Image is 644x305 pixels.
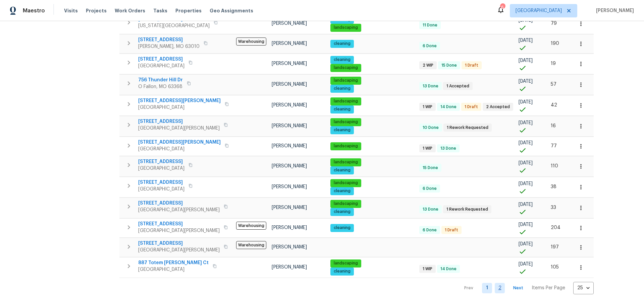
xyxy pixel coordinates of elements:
span: [US_STATE][GEOGRAPHIC_DATA] [138,22,210,29]
span: [STREET_ADDRESS] [138,36,200,43]
span: [DATE] [519,121,533,125]
span: [PERSON_NAME] [272,82,307,87]
span: 6 Done [420,43,439,49]
div: 25 [573,279,594,297]
span: 13 Done [420,207,441,212]
span: [GEOGRAPHIC_DATA][PERSON_NAME] [138,227,220,234]
span: [DATE] [519,100,533,104]
nav: Pagination Navigation [458,282,594,294]
span: [GEOGRAPHIC_DATA][PERSON_NAME] [138,247,220,253]
span: cleaning [331,188,353,194]
span: O Fallon, MO 63368 [138,83,183,90]
span: [PERSON_NAME] [272,205,307,210]
span: Visits [64,7,78,14]
span: 15 Done [439,63,460,68]
span: [PERSON_NAME] [272,41,307,46]
span: [PERSON_NAME] [272,124,307,128]
span: [GEOGRAPHIC_DATA][PERSON_NAME] [138,125,220,132]
span: [GEOGRAPHIC_DATA] [138,266,209,273]
span: landscaping [331,119,361,125]
span: Projects [86,7,107,14]
span: 2 Accepted [483,104,513,110]
span: 1 WIP [420,146,435,151]
span: [STREET_ADDRESS] [138,221,220,227]
span: cleaning [331,127,353,133]
span: [PERSON_NAME] [593,7,634,14]
span: 14 Done [438,104,459,110]
span: landscaping [331,143,361,149]
span: 6 Done [420,186,439,192]
span: cleaning [331,269,353,274]
span: [PERSON_NAME] [272,265,307,270]
span: cleaning [331,41,353,47]
span: 38 [551,184,556,189]
button: Next [507,283,529,293]
span: 6 Done [420,227,439,233]
span: landscaping [331,159,361,165]
span: [GEOGRAPHIC_DATA] [138,104,221,111]
span: 197 [551,245,559,249]
p: Items Per Page [532,285,565,291]
span: 13 Done [438,146,459,151]
span: landscaping [331,98,361,104]
span: 756 Thunder Hill Dr [138,77,183,83]
span: [PERSON_NAME] [272,144,307,148]
span: [PERSON_NAME] [272,61,307,66]
span: cleaning [331,86,353,91]
span: 1 Accepted [444,83,472,89]
span: [DATE] [519,161,533,165]
span: [DATE] [519,18,533,23]
span: 13 Done [420,83,441,89]
span: Tasks [153,8,167,13]
span: cleaning [331,57,353,63]
span: [STREET_ADDRESS] [138,240,220,247]
span: [PERSON_NAME] [272,103,307,107]
span: [DATE] [519,181,533,186]
span: 1 Draft [442,227,461,233]
span: [PERSON_NAME] [272,21,307,26]
span: landscaping [331,78,361,83]
span: 33 [551,205,556,210]
span: 57 [551,82,556,87]
span: 79 [551,21,557,26]
span: 11 Done [420,22,440,28]
span: cleaning [331,209,353,215]
span: Geo Assignments [210,7,253,14]
span: [STREET_ADDRESS][PERSON_NAME] [138,97,221,104]
span: [STREET_ADDRESS] [138,200,220,207]
span: [DATE] [519,222,533,227]
span: Work Orders [115,7,145,14]
span: 887 Totem [PERSON_NAME] Ct [138,259,209,266]
span: [PERSON_NAME] [272,184,307,189]
span: 190 [551,41,559,46]
span: 77 [551,144,557,148]
span: landscaping [331,25,361,30]
span: 2 WIP [420,63,436,68]
div: 6 [500,4,505,11]
span: [GEOGRAPHIC_DATA] [138,146,221,152]
span: Warehousing [236,222,266,230]
span: 1 Rework Requested [444,207,491,212]
span: landscaping [331,180,361,186]
span: [PERSON_NAME], MO 63010 [138,43,200,50]
span: 19 [551,61,556,66]
span: 15 Done [420,165,441,171]
span: 16 [551,124,556,128]
span: 204 [551,225,560,230]
span: landscaping [331,260,361,266]
span: [DATE] [519,141,533,145]
span: Warehousing [236,37,266,46]
span: [DATE] [519,262,533,266]
span: 1 Rework Requested [444,125,491,131]
span: [DATE] [519,202,533,207]
span: 1 Draft [462,104,481,110]
span: [STREET_ADDRESS][PERSON_NAME] [138,139,221,146]
span: 42 [551,103,557,107]
span: landscaping [331,201,361,207]
span: [STREET_ADDRESS] [138,118,220,125]
span: 1 Draft [462,63,481,68]
span: [DATE] [519,58,533,63]
span: Warehousing [236,241,266,249]
span: Maestro [23,7,45,14]
span: [STREET_ADDRESS] [138,158,184,165]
